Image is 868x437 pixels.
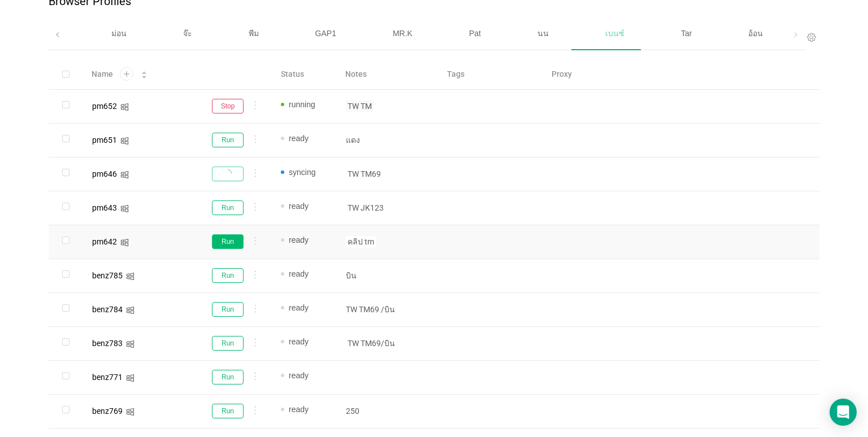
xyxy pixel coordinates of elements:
[120,103,129,111] i: icon: windows
[289,269,309,278] span: ready
[126,374,134,382] i: icon: windows
[447,68,465,80] span: Tags
[212,99,244,113] button: Stop
[345,68,367,80] span: Notes
[141,74,147,77] i: icon: caret-down
[393,29,413,38] span: MR.K
[92,170,117,178] div: pm646
[346,168,383,180] span: TW TM69
[92,238,117,246] div: pm642
[469,29,481,38] span: Pat
[120,137,129,145] i: icon: windows
[748,29,763,38] span: อ้อน
[212,404,244,418] button: Run
[346,134,428,146] p: แดง
[346,270,428,281] p: บิน
[289,303,309,312] span: ready
[126,408,134,416] i: icon: windows
[346,338,397,349] span: TW TM69/บิน
[212,200,244,215] button: Run
[120,238,129,247] i: icon: windows
[605,29,624,38] span: เบนซ์
[537,29,549,38] span: นน
[141,69,147,77] div: Sort
[212,336,244,351] button: Run
[92,136,117,144] div: pm651
[289,405,309,414] span: ready
[55,32,60,38] i: icon: left
[141,70,147,73] i: icon: caret-up
[92,272,123,279] div: benz785
[92,407,123,415] div: benz769
[552,68,572,80] span: Proxy
[346,304,428,315] p: TW TM69
[120,171,129,179] i: icon: windows
[289,202,309,211] span: ready
[92,102,117,110] div: pm652
[346,100,374,112] span: TW TM
[289,371,309,380] span: ready
[289,337,309,346] span: ready
[92,68,113,80] span: Name
[126,272,134,281] i: icon: windows
[346,405,428,417] p: 250
[183,29,192,38] span: จ๊ะ
[212,370,244,384] button: Run
[92,204,117,212] div: pm643
[92,305,123,313] div: benz784
[212,268,244,283] button: Run
[120,204,129,213] i: icon: windows
[379,304,397,315] span: /บิน
[346,202,385,213] span: TW JK123
[92,339,123,347] div: benz783
[249,29,259,38] span: พีม
[212,302,244,317] button: Run
[289,134,309,143] span: ready
[126,340,134,348] i: icon: windows
[289,235,309,244] span: ready
[346,236,376,247] span: คลิป tm
[212,133,244,147] button: Run
[830,399,857,426] div: Open Intercom Messenger
[793,32,798,38] i: icon: right
[681,29,692,38] span: Tar
[212,234,244,249] button: Run
[289,168,315,177] span: syncing
[126,306,134,314] i: icon: windows
[111,29,127,38] span: ม่อน
[281,68,304,80] span: Status
[92,373,123,381] div: benz771
[315,29,336,38] span: GAP1
[289,100,315,109] span: running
